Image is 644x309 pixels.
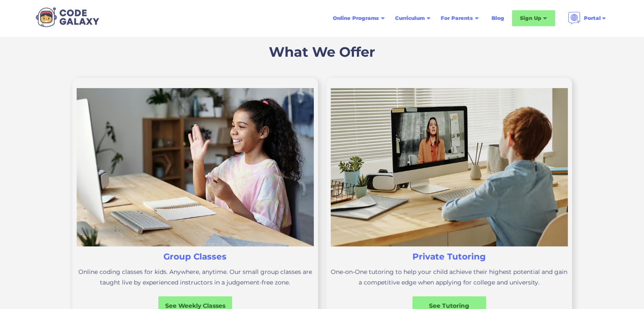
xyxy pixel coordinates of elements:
div: Sign Up [512,10,555,26]
div: Curriculum [395,14,425,22]
div: For Parents [441,14,473,22]
div: Portal [584,14,601,22]
p: One-on-One tutoring to help your child achieve their highest potential and gain a competitive edg... [331,267,568,288]
a: Blog [486,11,509,26]
div: Portal [563,8,612,28]
div: Curriculum [390,11,436,26]
div: Online Programs [333,14,379,22]
p: Online coding classes for kids. Anywhere, anytime. Our small group classes are taught live by exp... [77,267,314,288]
h3: Group Classes [163,251,227,262]
div: Sign Up [520,14,541,22]
div: Online Programs [328,11,390,26]
div: For Parents [436,11,484,26]
h3: Private Tutoring [412,251,486,262]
